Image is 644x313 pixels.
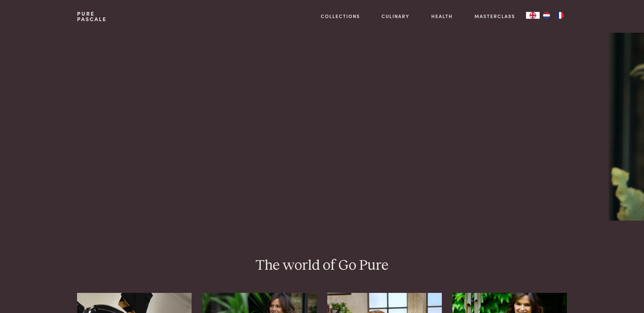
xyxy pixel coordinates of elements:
[475,13,515,20] a: Masterclass
[381,13,409,20] a: Culinary
[540,12,553,19] a: NL
[77,257,567,275] h2: The world of Go Pure
[526,12,567,19] aside: Language selected: English
[321,13,360,20] a: Collections
[77,11,107,22] a: PurePascale
[540,12,567,19] ul: Language list
[553,12,567,19] a: FR
[526,12,540,19] a: EN
[431,13,453,20] a: Health
[526,12,540,19] div: Language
